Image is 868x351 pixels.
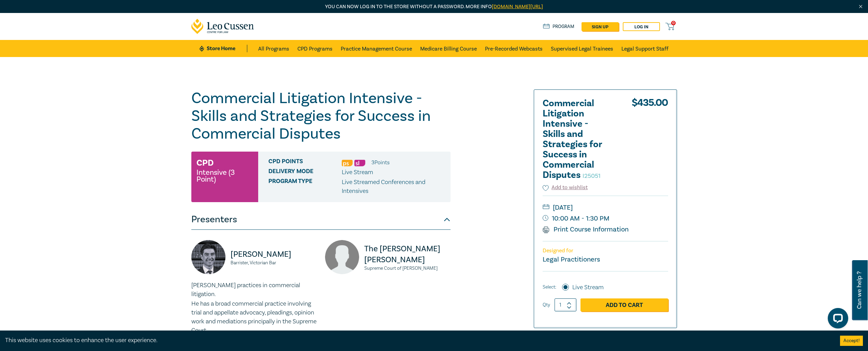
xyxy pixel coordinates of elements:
p: The [PERSON_NAME] [PERSON_NAME] [364,243,451,265]
span: Can we help ? [856,264,863,316]
small: Legal Practitioners [543,255,600,264]
p: [PERSON_NAME] practices in commercial litigation. [191,281,317,299]
a: sign up [582,22,619,31]
span: CPD Points [268,158,342,167]
div: $ 435.00 [632,98,668,184]
small: 10:00 AM - 1:30 PM [543,213,668,224]
p: Designed for [543,248,668,254]
img: A8UdDugLQf5CAAAAJXRFWHRkYXRlOmNyZWF0ZQAyMDIxLTA5LTMwVDA5OjEwOjA0KzAwOjAwJDk1UAAAACV0RVh0ZGF0ZTptb... [325,240,359,274]
span: Delivery Mode [268,168,342,177]
h2: Commercial Litigation Intensive - Skills and Strategies for Success in Commercial Disputes [543,98,618,180]
label: Qty [543,301,550,309]
label: Live Stream [572,283,604,292]
a: Supervised Legal Trainees [551,40,613,57]
p: Live Streamed Conferences and Intensives [342,178,445,196]
a: Legal Support Staff [621,40,668,57]
img: Professional Skills [342,160,353,166]
img: Close [858,4,864,10]
div: This website uses cookies to enhance the user experience. [5,336,830,345]
a: Practice Management Course [341,40,412,57]
span: 0 [671,21,676,25]
a: Store Home [200,45,247,52]
a: Pre-Recorded Webcasts [485,40,543,57]
span: Program type [268,178,342,196]
small: I25051 [583,172,601,180]
span: Live Stream [342,168,373,176]
p: He has a broad commercial practice involving trial and appellate advocacy, pleadings, opinion wor... [191,299,317,335]
a: Log in [623,22,660,31]
input: 1 [555,298,576,311]
small: Intensive (3 Point) [196,169,253,183]
a: Print Course Information [543,225,629,234]
li: 3 Point s [371,158,389,167]
span: Select: [543,283,556,291]
small: Barrister, Victorian Bar [231,261,317,265]
img: https://s3.ap-southeast-2.amazonaws.com/leo-cussen-store-production-content/Contacts/Jonathan%20W... [191,240,225,274]
iframe: LiveChat chat widget [822,305,851,334]
small: [DATE] [543,202,668,213]
button: Accept cookies [840,336,863,346]
a: All Programs [258,40,289,57]
h3: CPD [196,157,214,169]
a: [DOMAIN_NAME][URL] [492,3,543,10]
p: You can now log in to the store without a password. More info [191,3,677,11]
h1: Commercial Litigation Intensive - Skills and Strategies for Success in Commercial Disputes [191,89,451,143]
button: Add to wishlist [543,184,588,192]
a: CPD Programs [297,40,333,57]
p: [PERSON_NAME] [231,249,317,260]
a: Program [543,23,575,30]
img: Substantive Law [354,160,365,166]
a: Medicare Billing Course [420,40,477,57]
a: Add to Cart [580,298,668,311]
button: Presenters [191,209,451,230]
small: Supreme Court of [PERSON_NAME] [364,266,451,271]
